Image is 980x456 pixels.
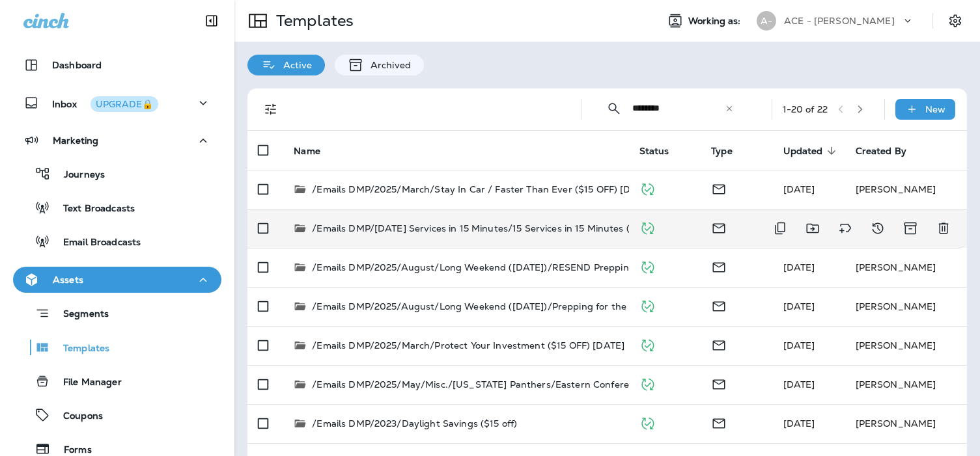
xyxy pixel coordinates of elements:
[783,301,815,312] span: Avie Magner
[13,401,221,429] button: Coupons
[639,377,656,389] span: Published
[312,300,783,313] p: /Emails DMP/2025/August/Long Weekend ([DATE])/Prepping for the Holiday Weekend $15 Off ([DATE])
[865,215,891,241] button: View Changelog
[13,90,221,116] button: InboxUPGRADE🔒
[13,267,221,293] button: Assets
[193,8,230,34] button: Collapse Sidebar
[639,146,669,157] span: Status
[50,410,103,423] p: Coupons
[931,215,957,241] button: Delete
[845,404,967,443] td: [PERSON_NAME]
[639,416,656,428] span: Published
[845,365,967,404] td: [PERSON_NAME]
[845,248,967,287] td: [PERSON_NAME]
[711,146,733,157] span: Type
[13,368,221,395] button: File Manager
[711,260,727,272] span: Email
[783,183,815,195] span: Avie Magner
[783,104,828,114] div: 1 - 20 of 22
[53,275,83,285] p: Assets
[944,9,967,33] button: Settings
[277,60,312,70] p: Active
[925,104,945,114] p: New
[711,221,727,233] span: Email
[312,417,517,430] p: /Emails DMP/2023/Daylight Savings ($15 off)
[783,145,840,157] span: Updated
[845,287,967,326] td: [PERSON_NAME]
[783,379,815,390] span: Avie Magner
[13,299,221,327] button: Segments
[783,146,823,157] span: Updated
[783,340,815,351] span: Avie Magner
[312,183,652,196] p: /Emails DMP/2025/March/Stay In Car / Faster Than Ever ($15 OFF) [DATE]
[364,60,411,70] p: Archived
[53,135,98,146] p: Marketing
[258,96,284,122] button: Filters
[845,170,967,209] td: [PERSON_NAME]
[783,262,815,273] span: Avie Magner
[13,334,221,361] button: Templates
[294,146,320,157] span: Name
[767,215,793,241] button: Duplicate
[271,11,354,31] p: Templates
[784,16,895,26] p: ACE - [PERSON_NAME]
[601,96,627,122] button: Collapse Search
[639,338,656,350] span: Published
[52,96,158,110] p: Inbox
[711,377,727,389] span: Email
[711,145,749,157] span: Type
[639,221,656,233] span: Published
[13,52,221,78] button: Dashboard
[312,339,624,352] p: /Emails DMP/2025/March/Protect Your Investment ($15 OFF) [DATE]
[50,308,109,321] p: Segments
[51,169,105,181] p: Journeys
[96,100,153,109] div: UPGRADE🔒
[639,182,656,194] span: Published
[639,299,656,311] span: Published
[312,261,824,274] p: /Emails DMP/2025/August/Long Weekend ([DATE])/RESEND Prepping for the Holiday Weekend $15 Off ([D...
[783,418,815,429] span: Claire Ferriss
[711,182,727,194] span: Email
[50,343,109,355] p: Templates
[13,194,221,221] button: Text Broadcasts
[312,378,979,391] p: /Emails DMP/2025/May/Misc./[US_STATE] Panthers/Eastern Conference Finals/Advance to Finals/FL Pan...
[91,96,158,112] button: UPGRADE🔒
[50,377,122,389] p: File Manager
[294,145,337,157] span: Name
[897,215,924,241] button: Archive
[856,146,906,157] span: Created By
[845,326,967,365] td: [PERSON_NAME]
[688,16,744,27] span: Working as:
[13,228,221,255] button: Email Broadcasts
[711,416,727,428] span: Email
[757,11,776,31] div: A-
[312,222,655,235] p: /Emails DMP/[DATE] Services in 15 Minutes/15 Services in 15 Minutes (2025)
[800,215,826,241] button: Move to folder
[50,203,135,215] p: Text Broadcasts
[13,127,221,154] button: Marketing
[856,145,923,157] span: Created By
[711,338,727,350] span: Email
[832,215,858,241] button: Add tags
[639,260,656,272] span: Published
[639,145,686,157] span: Status
[52,60,102,70] p: Dashboard
[711,299,727,311] span: Email
[50,237,141,249] p: Email Broadcasts
[13,160,221,187] button: Journeys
